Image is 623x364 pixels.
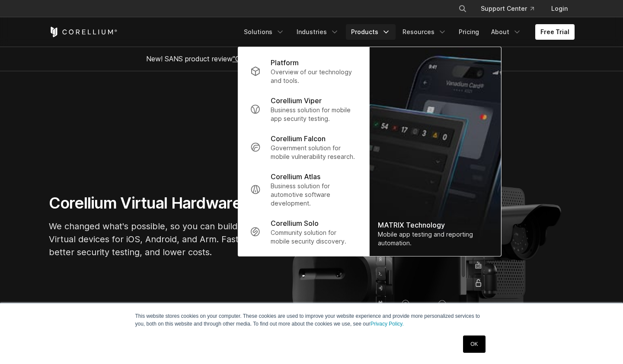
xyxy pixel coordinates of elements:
p: This website stores cookies on your computer. These cookies are used to improve your website expe... [135,312,488,328]
p: Business solution for mobile app security testing. [271,106,357,123]
p: Government solution for mobile vulnerability research. [271,144,357,161]
a: Corellium Home [49,27,118,37]
p: Overview of our technology and tools. [271,68,357,85]
h1: Corellium Virtual Hardware [49,193,308,213]
div: Mobile app testing and reporting automation. [378,230,492,247]
a: "Collaborative Mobile App Security Development and Analysis" [233,54,432,63]
a: Products [346,24,396,40]
div: MATRIX Technology [378,220,492,230]
div: Navigation Menu [239,24,575,40]
a: Login [544,1,575,16]
p: Corellium Atlas [271,171,320,182]
button: Search [455,1,470,16]
a: About [486,24,527,40]
p: Community solution for mobile security discovery. [271,228,357,246]
a: Privacy Policy. [371,321,404,327]
a: Industries [291,24,344,40]
p: Corellium Viper [271,95,322,106]
a: Corellium Solo Community solution for mobile security discovery. [243,213,364,251]
p: Platform [271,57,299,68]
img: Matrix_WebNav_1x [369,47,501,256]
a: Pricing [454,24,484,40]
a: MATRIX Technology Mobile app testing and reporting automation. [369,47,501,256]
p: Corellium Falcon [271,133,326,144]
p: We changed what's possible, so you can build what's next. Virtual devices for iOS, Android, and A... [49,220,308,259]
a: Resources [397,24,452,40]
div: Navigation Menu [448,1,575,16]
a: Corellium Falcon Government solution for mobile vulnerability research. [243,128,364,166]
a: Solutions [239,24,290,40]
p: Corellium Solo [271,218,319,228]
a: OK [463,336,485,353]
a: Platform Overview of our technology and tools. [243,52,364,90]
p: Business solution for automotive software development. [271,182,357,208]
a: Corellium Viper Business solution for mobile app security testing. [243,90,364,128]
a: Support Center [474,1,541,16]
span: New! SANS product review now available. [146,54,477,63]
a: Corellium Atlas Business solution for automotive software development. [243,166,364,213]
a: Free Trial [535,24,575,40]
